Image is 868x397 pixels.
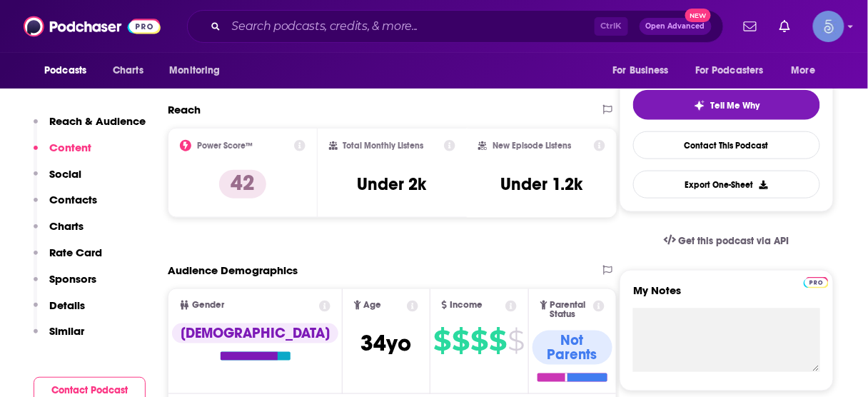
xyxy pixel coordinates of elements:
[686,57,784,84] button: open menu
[197,141,253,151] h2: Power Score™
[493,141,571,151] h2: New Episode Listens
[633,283,820,308] label: My Notes
[226,15,595,38] input: Search podcasts, credits, & more...
[633,131,820,159] a: Contact This Podcast
[595,17,628,36] span: Ctrl K
[49,298,85,312] p: Details
[685,9,711,22] span: New
[550,301,591,319] span: Parental Status
[633,90,820,120] button: tell me why sparkleTell Me Why
[34,141,91,167] button: Content
[652,223,801,258] a: Get this podcast via API
[490,329,507,352] span: $
[49,272,96,286] p: Sponsors
[34,167,81,194] button: Social
[782,57,834,84] button: open menu
[500,174,582,195] h3: Under 1.2k
[612,61,669,81] span: For Business
[640,18,712,35] button: Open AdvancedNew
[694,100,705,111] img: tell me why sparkle
[602,57,687,84] button: open menu
[49,167,81,181] p: Social
[219,170,266,198] p: 42
[34,114,146,141] button: Reach & Audience
[49,219,84,233] p: Charts
[34,272,96,298] button: Sponsors
[813,11,844,42] img: User Profile
[34,246,102,272] button: Rate Card
[813,11,844,42] span: Logged in as Spiral5-G1
[34,298,85,325] button: Details
[343,141,424,151] h2: Total Monthly Listens
[358,174,427,195] h3: Under 2k
[360,329,411,357] span: 34 yo
[159,57,238,84] button: open menu
[24,13,161,40] img: Podchaser - Follow, Share and Rate Podcasts
[49,114,146,128] p: Reach & Audience
[695,61,764,81] span: For Podcasters
[49,193,97,206] p: Contacts
[450,301,483,310] span: Income
[738,14,762,39] a: Show notifications dropdown
[533,331,612,365] div: Not Parents
[104,57,152,84] a: Charts
[113,61,143,81] span: Charts
[168,263,298,277] h2: Audience Demographics
[453,329,470,352] span: $
[434,329,451,352] span: $
[711,100,760,111] span: Tell Me Why
[34,324,84,351] button: Similar
[49,246,102,259] p: Rate Card
[804,275,829,288] a: Pro website
[34,193,97,219] button: Contacts
[187,10,724,43] div: Search podcasts, credits, & more...
[813,11,844,42] button: Show profile menu
[168,103,201,116] h2: Reach
[646,23,705,30] span: Open Advanced
[34,57,105,84] button: open menu
[49,141,91,154] p: Content
[172,323,338,343] div: [DEMOGRAPHIC_DATA]
[508,329,525,352] span: $
[44,61,86,81] span: Podcasts
[679,235,789,247] span: Get this podcast via API
[34,219,84,246] button: Charts
[633,171,820,198] button: Export One-Sheet
[792,61,816,81] span: More
[364,301,382,310] span: Age
[774,14,796,39] a: Show notifications dropdown
[169,61,220,81] span: Monitoring
[49,324,84,338] p: Similar
[471,329,488,352] span: $
[192,301,224,310] span: Gender
[804,277,829,288] img: Podchaser Pro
